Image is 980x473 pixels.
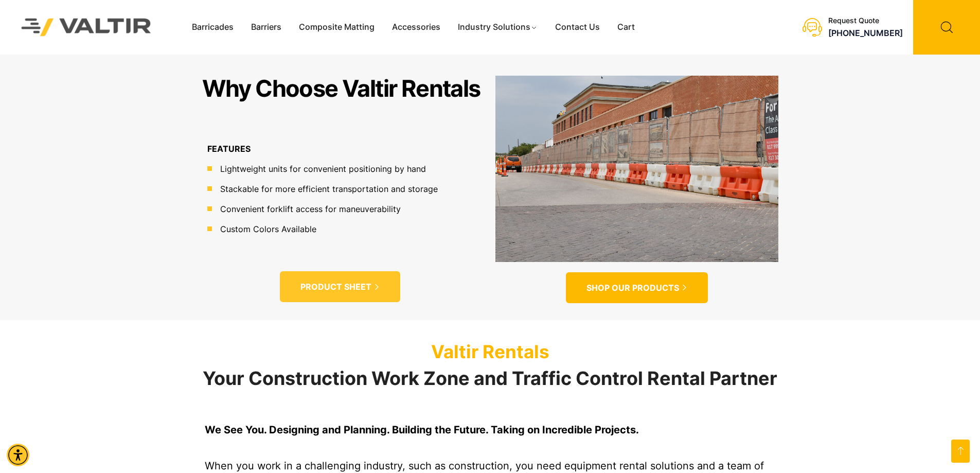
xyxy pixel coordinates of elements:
b: FEATURES [207,144,251,154]
a: Open this option [951,440,970,463]
a: call (888) 496-3625 [828,28,903,38]
strong: We See You. Designing and Planning. Building the Future. Taking on Incredible Projects. [205,424,639,436]
div: Accessibility Menu [7,444,29,466]
a: Cart [609,20,644,35]
span: Lightweight units for convenient positioning by hand [218,163,426,175]
a: Barriers [242,20,290,35]
a: Industry Solutions [449,20,546,35]
h2: Your Construction Work Zone and Traffic Control Rental Partner [197,369,783,389]
a: Composite Matting [290,20,383,35]
a: Barricades [183,20,242,35]
span: Stackable for more efficient transportation and storage [218,183,438,195]
a: PRODUCT SHEET [280,271,400,303]
a: Contact Us [546,20,609,35]
div: Request Quote [828,16,903,25]
img: SHOP OUR PRODUCTS [495,76,778,261]
a: Accessories [383,20,449,35]
h2: Why Choose Valtir Rentals [202,76,480,101]
img: Valtir Rentals [8,5,165,49]
p: Valtir Rentals [197,341,783,362]
span: SHOP OUR PRODUCTS [586,283,679,293]
span: Custom Colors Available [218,223,316,235]
span: Convenient forklift access for maneuverability [218,203,401,215]
span: PRODUCT SHEET [300,282,371,292]
a: SHOP OUR PRODUCTS [566,272,708,304]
